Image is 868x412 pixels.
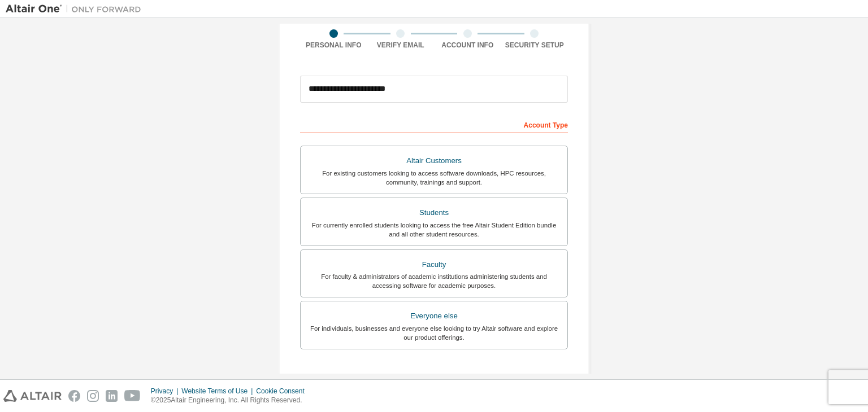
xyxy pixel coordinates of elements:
[181,387,256,396] div: Website Terms of Use
[307,169,561,187] div: For existing customers looking to access software downloads, HPC resources, community, trainings ...
[307,221,561,239] div: For currently enrolled students looking to access the free Altair Student Edition bundle and all ...
[124,390,141,402] img: youtube.svg
[307,257,561,273] div: Faculty
[87,390,99,402] img: instagram.svg
[300,366,568,384] div: Your Profile
[300,41,367,50] div: Personal Info
[367,41,435,50] div: Verify Email
[106,390,118,402] img: linkedin.svg
[434,41,501,50] div: Account Info
[3,390,62,402] img: altair_logo.svg
[68,390,80,402] img: facebook.svg
[307,153,561,169] div: Altair Customers
[256,387,311,396] div: Cookie Consent
[300,115,568,133] div: Account Type
[501,41,568,50] div: Security Setup
[307,324,561,342] div: For individuals, businesses and everyone else looking to try Altair software and explore our prod...
[307,205,561,221] div: Students
[151,396,311,405] p: © 2025 Altair Engineering, Inc. All Rights Reserved.
[307,272,561,290] div: For faculty & administrators of academic institutions administering students and accessing softwa...
[6,3,147,15] img: Altair One
[307,308,561,324] div: Everyone else
[151,387,181,396] div: Privacy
